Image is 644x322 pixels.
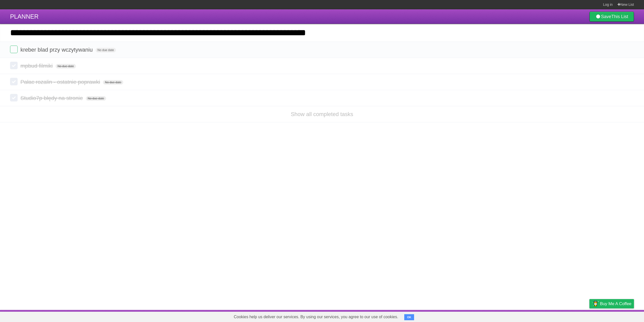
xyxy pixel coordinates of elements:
span: No due date [56,64,76,68]
span: No due date [96,48,116,52]
span: Buy me a coffee [600,299,631,308]
span: Cookies help us deliver our services. By using our services, you agree to our use of cookies. [229,312,403,322]
button: OK [404,314,414,320]
label: Done [10,78,18,85]
a: Terms [566,311,577,321]
img: Buy me a coffee [592,299,599,308]
span: No due date [103,80,123,85]
a: Buy me a coffee [589,299,634,308]
a: Show all completed tasks [291,111,353,117]
span: PLANNER [10,13,38,20]
a: SaveThis List [589,12,634,22]
b: This List [611,14,628,19]
a: Privacy [583,311,596,321]
span: Pałac rozalin - ostatnie poprawki [20,79,101,85]
label: Done [10,62,18,69]
span: No due date [86,96,106,101]
span: mpbud filmiki [20,63,54,69]
a: Developers [539,311,559,321]
label: Done [10,94,18,101]
label: Done [10,46,18,53]
span: Studio7p błędy na stronie [20,95,84,101]
a: About [522,311,533,321]
span: kreber blad przy wczytywaniu [20,47,94,53]
a: Suggest a feature [602,311,634,321]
